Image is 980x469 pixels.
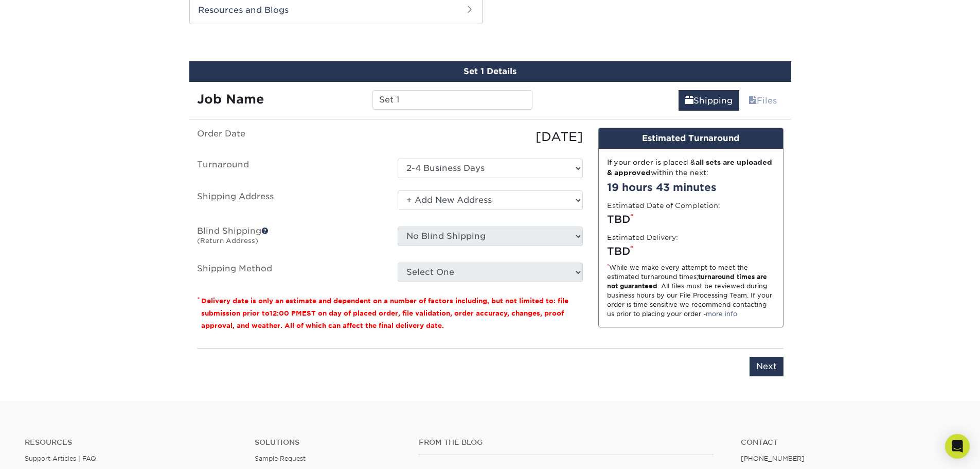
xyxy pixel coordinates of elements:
span: files [749,96,757,106]
input: Next [750,357,783,376]
label: Estimated Date of Completion: [607,200,720,211]
div: Set 1 Details [189,61,791,82]
a: Support Articles | FAQ [25,455,96,462]
div: While we make every attempt to meet the estimated turnaround times; . All files must be reviewed ... [607,263,775,319]
strong: Job Name [197,92,264,107]
strong: all sets are uploaded & approved [607,158,772,177]
div: TBD [607,244,775,259]
div: [DATE] [390,128,591,146]
div: Estimated Turnaround [599,128,783,149]
a: more info [706,310,737,318]
h4: From the Blog [419,438,713,447]
small: Delivery date is only an estimate and dependent on a number of factors including, but not limited... [201,297,568,329]
div: 19 hours 43 minutes [607,180,775,195]
div: If your order is placed & within the next: [607,157,775,178]
label: Turnaround [189,159,390,178]
label: Shipping Method [189,263,390,282]
a: Sample Request [255,455,306,462]
div: Open Intercom Messenger [945,434,970,459]
span: shipping [685,96,693,106]
a: [PHONE_NUMBER] [741,455,805,462]
input: Enter a job name [372,90,532,110]
small: (Return Address) [197,237,258,245]
h4: Resources [25,438,239,447]
h4: Solutions [255,438,403,447]
a: Contact [741,438,955,447]
label: Order Date [189,128,390,146]
span: 12:00 PM [270,309,302,317]
div: TBD [607,212,775,227]
a: Shipping [679,90,739,111]
label: Estimated Delivery: [607,232,678,242]
label: Shipping Address [189,190,390,214]
label: Blind Shipping [189,227,390,250]
a: Files [742,90,783,111]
